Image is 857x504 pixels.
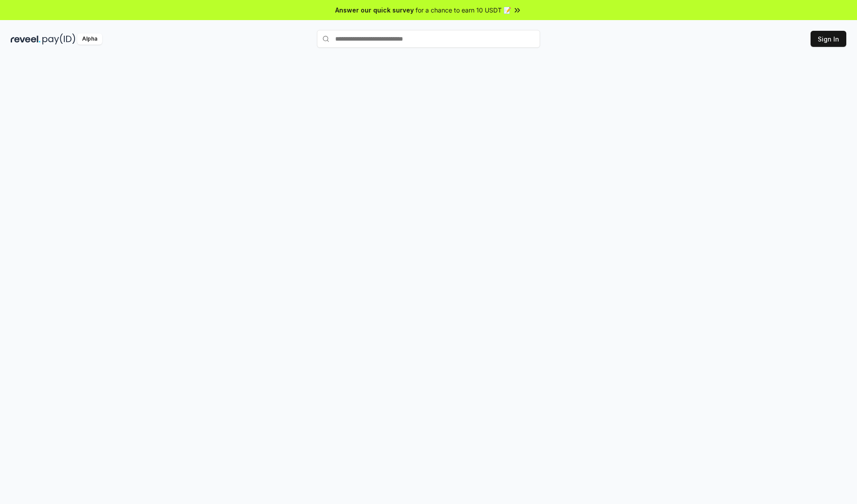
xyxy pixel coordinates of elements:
div: Alpha [77,33,102,45]
img: reveel_dark [11,33,41,45]
span: Answer our quick survey [335,5,414,15]
span: for a chance to earn 10 USDT 📝 [416,5,511,15]
button: Sign In [811,31,846,47]
img: pay_id [42,33,75,45]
